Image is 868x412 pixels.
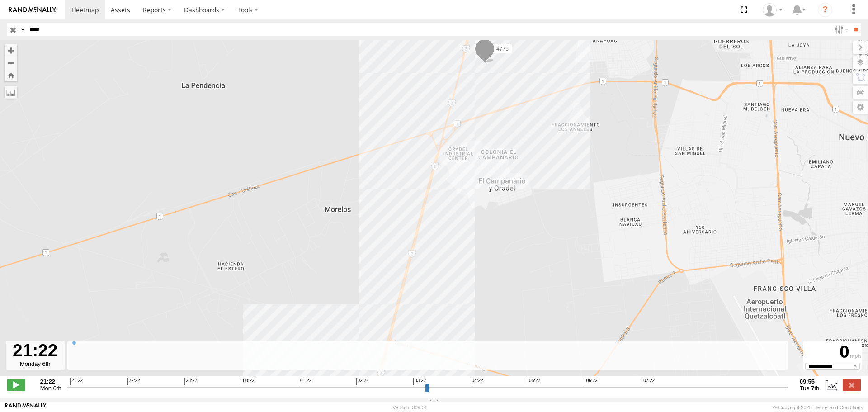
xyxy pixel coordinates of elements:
[818,3,832,17] i: ?
[5,44,17,57] button: Zoom in
[9,7,56,13] img: rand-logo.svg
[5,403,47,412] a: Visit our Website
[393,405,427,410] div: Version: 309.01
[831,23,850,36] label: Search Filter Options
[585,378,598,385] span: 06:22
[40,385,61,392] span: Mon 6th Oct 2025
[19,23,26,36] label: Search Query
[40,378,61,385] strong: 21:22
[184,378,197,385] span: 23:22
[800,385,819,392] span: Tue 7th Oct 2025
[5,57,17,69] button: Zoom out
[471,378,483,385] span: 04:22
[413,378,426,385] span: 03:22
[805,342,861,363] div: 0
[800,378,819,385] strong: 09:55
[70,378,83,385] span: 21:22
[853,101,868,114] label: Map Settings
[7,379,25,391] label: Play/Stop
[127,378,140,385] span: 22:22
[759,3,786,17] div: Caseta Laredo TX
[528,378,540,385] span: 05:22
[642,378,655,385] span: 07:22
[815,405,863,410] a: Terms and Conditions
[773,405,863,410] div: © Copyright 2025 -
[356,378,369,385] span: 02:22
[496,46,509,52] span: 4775
[5,69,17,81] button: Zoom Home
[843,379,861,391] label: Close
[242,378,255,385] span: 00:22
[5,86,17,99] label: Measure
[299,378,311,385] span: 01:22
